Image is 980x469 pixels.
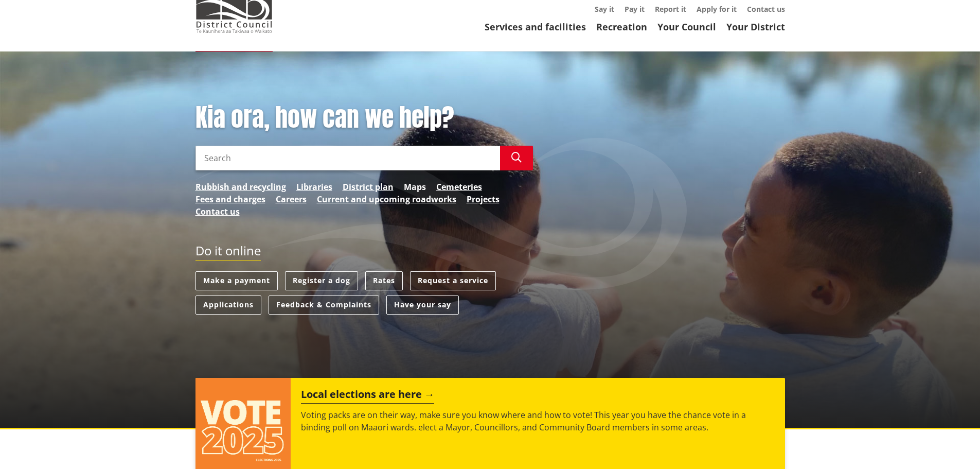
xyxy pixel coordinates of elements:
[485,21,586,33] a: Services and facilities
[467,193,500,205] a: Projects
[386,296,459,315] a: Have your say
[365,271,403,290] a: Rates
[301,388,434,404] h2: Local elections are here
[655,4,686,14] a: Report it
[317,193,456,205] a: Current and upcoming roadworks
[195,271,278,290] a: Make a payment
[296,181,332,193] a: Libraries
[285,271,358,290] a: Register a dog
[726,21,785,33] a: Your District
[195,193,265,205] a: Fees and charges
[625,4,645,14] a: Pay it
[933,426,970,463] iframe: Messenger Launcher
[410,271,496,290] a: Request a service
[269,296,379,315] a: Feedback & Complaints
[343,181,394,193] a: District plan
[195,244,261,262] h2: Do it online
[195,296,261,315] a: Applications
[276,193,307,205] a: Careers
[657,21,716,33] a: Your Council
[195,103,533,133] h1: Kia ora, how can we help?
[301,409,774,433] p: Voting packs are on their way, make sure you know where and how to vote! This year you have the c...
[596,21,647,33] a: Recreation
[595,4,614,14] a: Say it
[436,181,482,193] a: Cemeteries
[404,181,426,193] a: Maps
[195,205,240,218] a: Contact us
[195,181,286,193] a: Rubbish and recycling
[195,146,500,170] input: Search input
[747,4,785,14] a: Contact us
[697,4,737,14] a: Apply for it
